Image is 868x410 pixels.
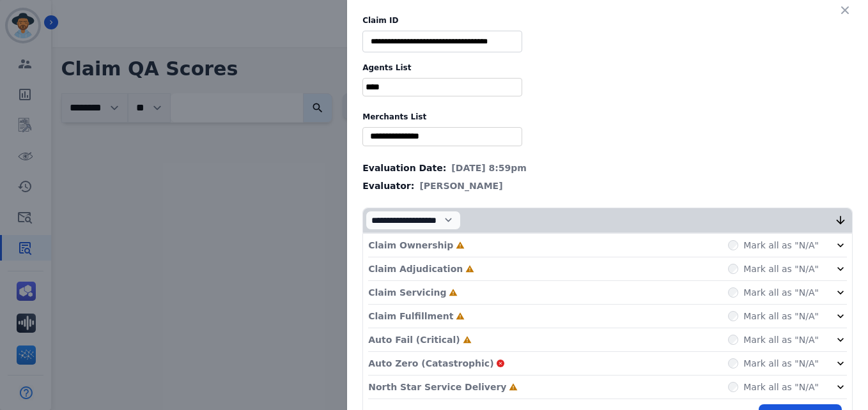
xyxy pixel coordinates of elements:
p: Auto Zero (Catastrophic) [368,357,493,370]
label: Mark all as "N/A" [743,310,819,323]
ul: selected options [366,80,519,94]
label: Merchants List [362,112,853,122]
span: [PERSON_NAME] [419,179,502,192]
label: Mark all as "N/A" [743,262,819,275]
label: Mark all as "N/A" [743,286,819,299]
div: Evaluation Date: [362,162,853,174]
label: Mark all as "N/A" [743,381,819,393]
ul: selected options [366,130,519,143]
label: Claim ID [362,15,853,26]
span: [DATE] 8:59pm [451,162,527,174]
div: Evaluator: [362,179,853,192]
label: Mark all as "N/A" [743,357,819,370]
p: Claim Servicing [368,286,446,299]
p: Claim Fulfillment [368,310,453,323]
p: North Star Service Delivery [368,381,506,393]
p: Claim Adjudication [368,262,463,275]
label: Agents List [362,63,853,73]
label: Mark all as "N/A" [743,239,819,252]
label: Mark all as "N/A" [743,333,819,346]
p: Claim Ownership [368,239,453,252]
p: Auto Fail (Critical) [368,333,460,346]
